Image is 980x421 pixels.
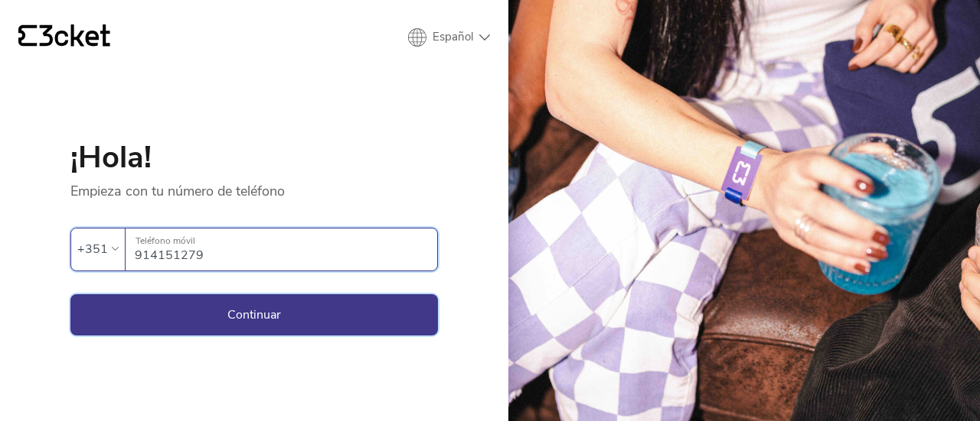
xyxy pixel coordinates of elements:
[70,294,438,335] button: Continuar
[18,24,110,50] a: {' '}
[135,228,437,270] input: Teléfono móvil
[126,228,437,254] label: Teléfono móvil
[77,238,108,261] div: +351
[70,173,438,200] p: Empieza con tu número de teléfono
[18,25,37,47] g: {' '}
[70,142,438,173] h1: ¡Hola!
